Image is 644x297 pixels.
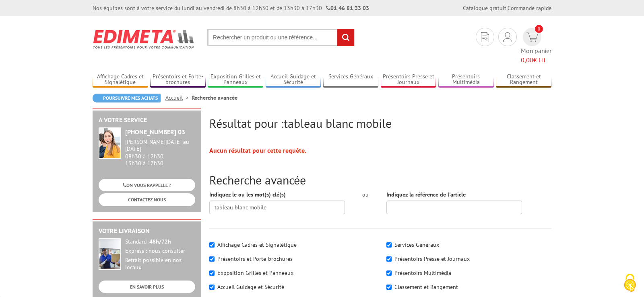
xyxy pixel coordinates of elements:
[209,270,215,276] input: Exposition Grilles et Panneaux
[503,32,512,42] img: devis rapide
[125,128,185,136] strong: [PHONE_NUMBER] 03
[496,73,551,86] a: Classement et Rangement
[463,4,551,12] div: |
[125,257,195,271] div: Retrait possible en nos locaux
[209,146,306,154] strong: Aucun résultat pour cette requête.
[99,179,195,191] a: ON VOUS RAPPELLE ?
[125,248,195,255] div: Express : nous consulter
[192,94,237,102] li: Recherche avancée
[535,25,543,33] span: 0
[93,24,195,54] img: Edimeta
[463,4,506,12] a: Catalogue gratuit
[93,73,148,86] a: Affichage Cadres et Signalétique
[165,94,192,101] a: Accueil
[99,117,195,124] h2: A votre service
[381,73,436,86] a: Présentoirs Presse et Journaux
[209,190,286,199] label: Indiquez le ou les mot(s) clé(s)
[386,270,392,276] input: Présentoirs Multimédia
[209,285,215,290] input: Accueil Guidage et Sécurité
[508,4,551,12] a: Commande rapide
[125,139,195,166] div: 08h30 à 12h30 13h30 à 17h30
[209,117,551,130] h2: Résultat pour :
[208,73,263,86] a: Exposition Grilles et Panneaux
[217,269,293,277] label: Exposition Grilles et Panneaux
[386,190,466,199] label: Indiquez la référence de l'article
[323,73,379,86] a: Services Généraux
[209,256,215,262] input: Présentoirs et Porte-brochures
[337,29,354,46] input: rechercher
[209,173,551,186] h2: Recherche avancée
[521,55,551,65] span: € HT
[93,94,161,102] a: Poursuivre mes achats
[326,4,369,12] strong: 01 46 81 33 03
[386,242,392,248] input: Services Généraux
[209,242,215,248] input: Affichage Cadres et Signalétique
[521,56,533,64] span: 0,00
[207,29,355,46] input: Rechercher un produit ou une référence...
[394,255,470,262] label: Présentoirs Presse et Journaux
[357,190,374,199] div: ou
[217,283,284,291] label: Accueil Guidage et Sécurité
[284,115,392,131] span: tableau blanc mobile
[438,73,494,86] a: Présentoirs Multimédia
[394,283,458,291] label: Classement et Rangement
[125,238,195,246] div: Standard :
[150,73,206,86] a: Présentoirs et Porte-brochures
[386,285,392,290] input: Classement et Rangement
[481,32,489,42] img: devis rapide
[93,4,369,12] div: Nos équipes sont à votre service du lundi au vendredi de 8h30 à 12h30 et de 13h30 à 17h30
[266,73,321,86] a: Accueil Guidage et Sécurité
[620,273,640,293] img: Cookies (fenêtre modale)
[394,241,439,248] label: Services Généraux
[99,238,121,270] img: widget-livraison.jpg
[386,256,392,262] input: Présentoirs Presse et Journaux
[217,255,293,262] label: Présentoirs et Porte-brochures
[149,238,171,245] strong: 48h/72h
[526,33,538,42] img: devis rapide
[125,139,195,152] div: [PERSON_NAME][DATE] au [DATE]
[217,241,297,248] label: Affichage Cadres et Signalétique
[521,46,551,65] span: Mon panier
[616,270,644,297] button: Cookies (fenêtre modale)
[99,281,195,293] a: EN SAVOIR PLUS
[521,28,551,65] a: devis rapide 0 Mon panier 0,00€ HT
[394,269,451,277] label: Présentoirs Multimédia
[99,193,195,206] a: CONTACTEZ-NOUS
[99,127,121,159] img: widget-service.jpg
[99,227,195,235] h2: Votre livraison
